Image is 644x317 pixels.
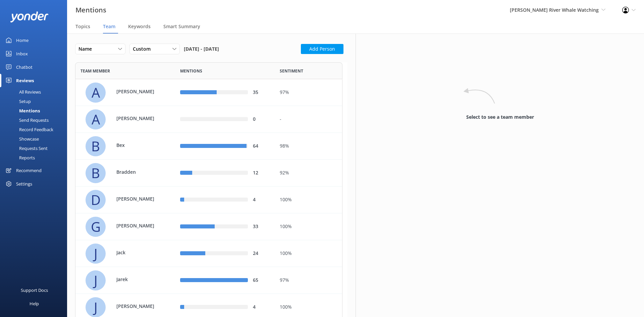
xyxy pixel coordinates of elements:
[75,187,342,213] div: row
[10,11,49,22] img: yonder-white-logo.png
[4,115,49,125] div: Send Requests
[116,249,160,256] p: Jack
[116,222,160,229] p: [PERSON_NAME]
[75,160,342,187] div: row
[253,116,270,123] div: 0
[116,168,160,176] p: Bradden
[86,217,106,237] div: G
[80,68,110,74] span: Team member
[280,277,337,284] div: 97%
[4,144,48,153] div: Requests Sent
[280,68,303,74] span: Sentiment
[103,23,115,30] span: Team
[75,5,106,15] h3: Mentions
[75,79,342,106] div: row
[16,60,33,74] div: Chatbot
[4,87,67,97] a: All Reviews
[16,47,28,60] div: Inbox
[253,304,270,311] div: 4
[4,144,67,153] a: Requests Sent
[116,115,160,122] p: [PERSON_NAME]
[86,136,106,156] div: B
[75,106,342,133] div: row
[86,244,106,264] div: J
[16,34,29,47] div: Home
[4,87,41,97] div: All Reviews
[116,142,160,149] p: Bex
[86,163,106,183] div: B
[86,190,106,210] div: D
[253,143,270,150] div: 64
[21,283,48,297] div: Support Docs
[280,116,337,123] div: -
[280,223,337,230] div: 100%
[280,143,337,150] div: 98%
[16,177,32,191] div: Settings
[4,134,39,144] div: Showcase
[4,106,67,115] a: Mentions
[78,45,96,53] span: Name
[4,115,67,125] a: Send Requests
[280,250,337,257] div: 100%
[4,153,35,162] div: Reports
[116,276,160,283] p: Jarek
[116,195,160,203] p: [PERSON_NAME]
[301,44,343,54] button: Add Person
[4,153,67,162] a: Reports
[4,106,40,115] div: Mentions
[16,164,42,177] div: Recommend
[75,267,342,294] div: row
[75,213,342,240] div: row
[4,134,67,144] a: Showcase
[163,23,200,30] span: Smart Summary
[253,169,270,177] div: 12
[180,68,202,74] span: Mentions
[253,250,270,257] div: 24
[280,304,337,311] div: 100%
[86,270,106,290] div: J
[280,169,337,177] div: 92%
[253,196,270,204] div: 4
[133,45,155,53] span: Custom
[4,97,67,106] a: Setup
[4,125,53,134] div: Record Feedback
[253,223,270,230] div: 33
[280,196,337,204] div: 100%
[16,74,34,87] div: Reviews
[75,23,90,30] span: Topics
[30,297,39,310] div: Help
[86,83,106,103] div: A
[116,88,160,95] p: [PERSON_NAME]
[4,97,31,106] div: Setup
[75,240,342,267] div: row
[280,89,337,96] div: 97%
[4,125,67,134] a: Record Feedback
[253,277,270,284] div: 65
[75,133,342,160] div: row
[86,109,106,129] div: A
[116,303,160,310] p: [PERSON_NAME]
[253,89,270,96] div: 35
[184,44,219,54] span: [DATE] - [DATE]
[128,23,151,30] span: Keywords
[510,7,599,13] span: [PERSON_NAME] River Whale Watching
